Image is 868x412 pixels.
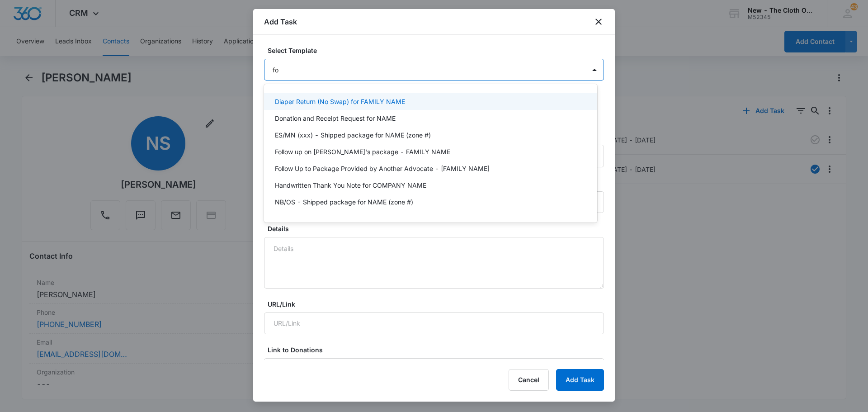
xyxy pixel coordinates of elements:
[275,197,413,207] p: NB/OS - Shipped package for NAME (zone #)
[275,97,405,106] p: Diaper Return (No Swap) for FAMILY NAME
[275,180,426,190] p: Handwritten Thank You Note for COMPANY NAME
[275,130,431,140] p: ES/MN (xxx) - Shipped package for NAME (zone #)
[275,214,415,223] p: NB/OS - Shipped package for NAME (zone #).
[275,114,396,123] p: Donation and Receipt Request for NAME
[275,164,490,173] p: Follow Up to Package Provided by Another Advocate - [FAMILY NAME]
[275,147,450,156] p: Follow up on [PERSON_NAME]'s package - FAMILY NAME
